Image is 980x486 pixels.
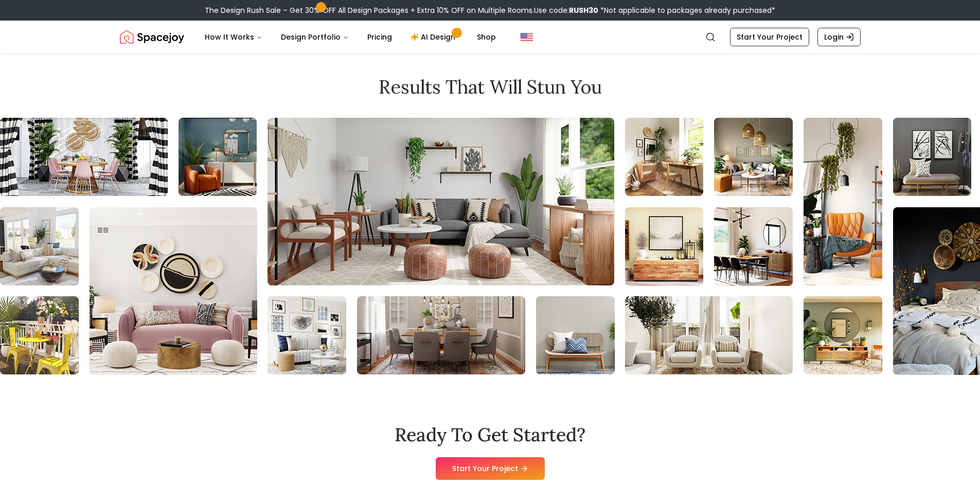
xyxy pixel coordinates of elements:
a: Start Your Project [730,28,809,46]
a: Login [817,28,861,46]
a: Pricing [359,27,400,47]
span: Use code: [534,5,598,15]
h2: Results that will stun you [120,77,861,97]
a: AI Design [402,27,467,47]
a: Spacejoy [120,27,184,47]
a: Start Your Project [436,457,545,480]
b: RUSH30 [569,5,598,15]
img: Spacejoy Logo [120,27,184,47]
div: The Design Rush Sale – Get 30% OFF All Design Packages + Extra 10% OFF on Multiple Rooms. [205,5,775,15]
nav: Global [120,21,861,53]
button: Design Portfolio [273,27,357,47]
img: United States [521,31,533,43]
a: Shop [469,27,504,47]
span: *Not applicable to packages already purchased* [598,5,775,15]
nav: Main [197,27,504,47]
button: How It Works [197,27,271,47]
h2: Ready To Get Started? [395,424,585,445]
